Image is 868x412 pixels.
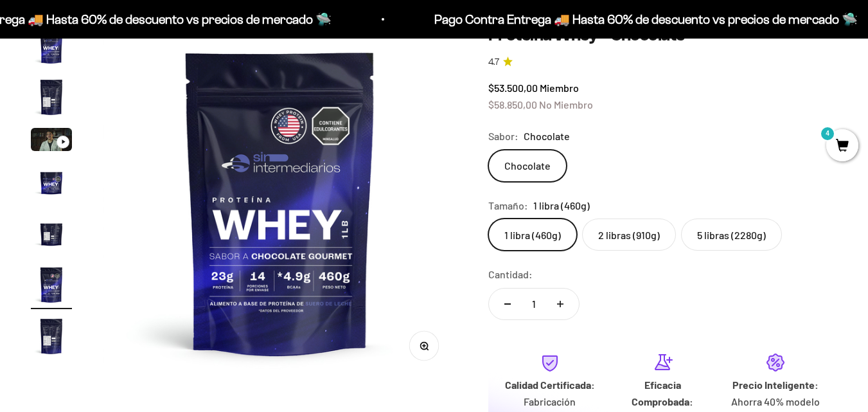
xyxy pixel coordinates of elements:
[488,128,518,145] legend: Sabor:
[533,197,590,214] span: 1 libra (460g)
[488,55,837,69] a: 4.74.7 de 5.0 estrellas
[489,289,526,319] button: Reducir cantidad
[31,128,72,155] button: Ir al artículo 3
[826,139,858,154] a: 4
[488,98,537,111] span: $58.850,00
[432,9,855,30] p: Pago Contra Entrega 🚚 Hasta 60% de descuento vs precios de mercado 🛸
[488,55,499,69] span: 4.7
[31,25,72,70] button: Ir al artículo 1
[488,82,538,94] span: $53.500,00
[31,213,72,254] img: Proteína Whey - Chocolate
[31,264,72,305] img: Proteína Whey - Chocolate
[488,266,533,283] label: Cantidad:
[31,161,72,206] button: Ir al artículo 4
[103,25,457,380] img: Proteína Whey - Chocolate
[31,76,72,121] button: Ir al artículo 2
[488,197,528,214] legend: Tamaño:
[820,126,835,141] mark: 4
[31,264,72,309] button: Ir al artículo 6
[31,213,72,258] button: Ir al artículo 5
[505,379,595,391] strong: Calidad Certificada:
[524,128,570,145] span: Chocolate
[31,161,72,202] img: Proteína Whey - Chocolate
[732,379,819,391] strong: Precio Inteligente:
[542,289,579,319] button: Aumentar cantidad
[539,98,593,111] span: No Miembro
[31,25,72,66] img: Proteína Whey - Chocolate
[31,76,72,118] img: Proteína Whey - Chocolate
[540,82,579,94] span: Miembro
[31,316,72,361] button: Ir al artículo 7
[632,379,693,408] strong: Eficacia Comprobada:
[31,316,72,357] img: Proteína Whey - Chocolate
